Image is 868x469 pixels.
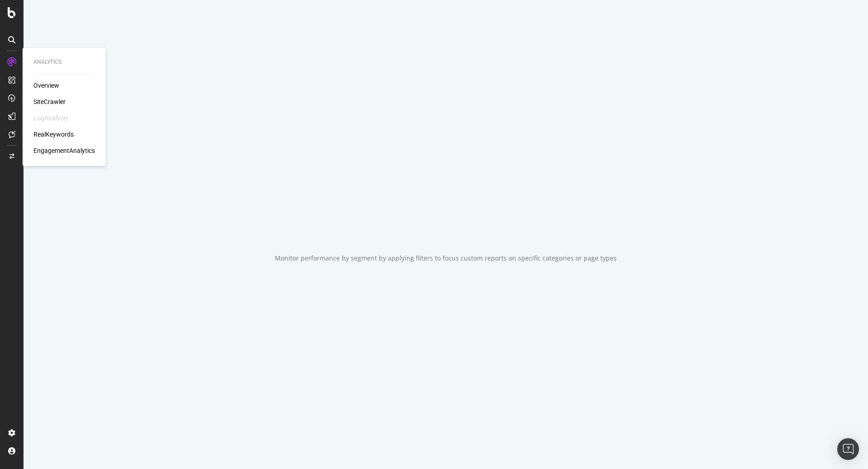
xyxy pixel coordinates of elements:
[33,97,66,106] a: SiteCrawler
[33,146,95,155] a: EngagementAnalytics
[33,114,69,123] div: LogAnalyzer
[33,130,74,139] a: RealKeywords
[33,81,59,90] a: Overview
[413,207,478,239] div: animation
[275,254,617,263] div: Monitor performance by segment by applying filters to focus custom reports on specific categories...
[837,438,859,460] div: Open Intercom Messenger
[33,58,95,66] div: Analytics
